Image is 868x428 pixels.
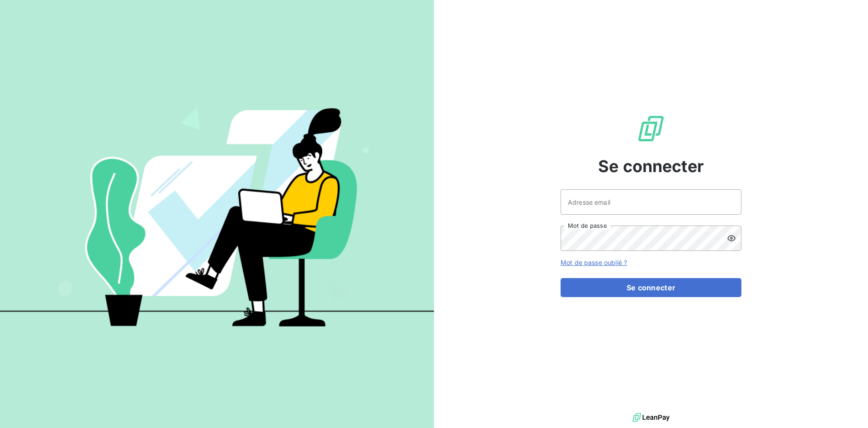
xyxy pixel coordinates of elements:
[561,259,627,266] a: Mot de passe oublié ?
[598,154,704,178] span: Se connecter
[637,114,665,143] img: Logo LeanPay
[561,189,741,215] input: placeholder
[632,411,670,424] img: logo
[561,278,741,297] button: Se connecter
